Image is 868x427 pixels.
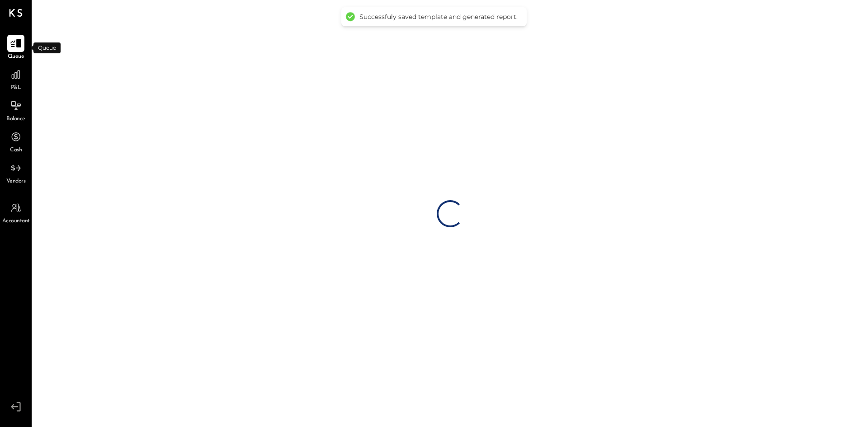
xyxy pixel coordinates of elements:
span: Vendors [6,178,26,186]
a: Accountant [0,199,31,225]
a: Cash [0,128,31,155]
a: Vendors [0,160,31,186]
div: Successfuly saved template and generated report. [359,13,518,21]
a: Queue [0,35,31,61]
span: Cash [10,146,22,155]
span: Balance [6,115,25,123]
div: Queue [33,42,61,53]
span: Accountant [2,217,30,225]
span: P&L [11,84,21,92]
span: Queue [8,53,24,61]
a: Balance [0,97,31,123]
a: P&L [0,66,31,92]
